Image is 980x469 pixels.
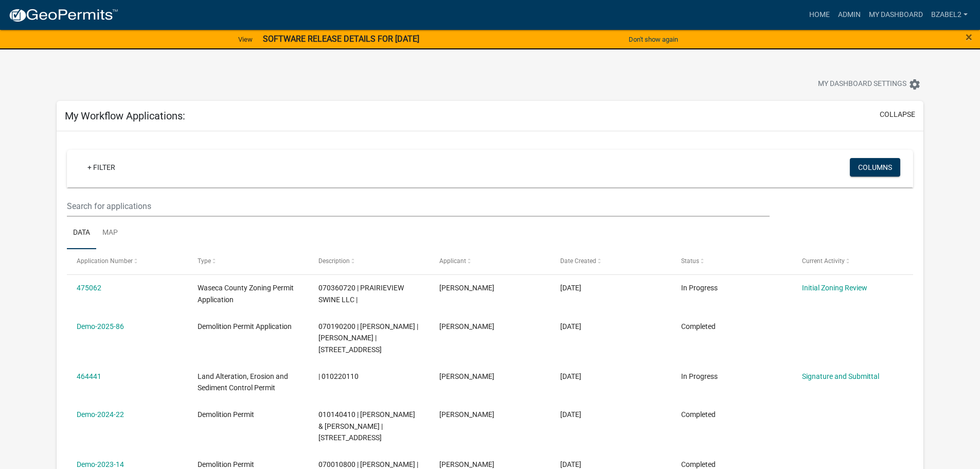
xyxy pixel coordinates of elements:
[834,5,865,25] a: Admin
[439,460,494,468] span: Brian Zabel
[198,410,254,419] span: Demolition Permit
[550,249,671,274] datatable-header-cell: Date Created
[234,31,257,48] a: View
[79,158,123,177] a: + Filter
[625,31,682,48] button: Don't show again
[318,284,404,304] span: 070360720 | PRAIRIEVIEW SWINE LLC |
[263,34,419,44] strong: SOFTWARE RELEASE DETAILS FOR [DATE]
[850,158,900,177] button: Columns
[318,372,359,380] span: | 010220110
[77,284,101,292] a: 475062
[96,217,124,250] a: Map
[77,372,101,380] a: 464441
[77,257,133,265] span: Application Number
[198,257,211,265] span: Type
[560,257,596,265] span: Date Created
[439,257,466,265] span: Applicant
[681,257,699,265] span: Status
[77,410,124,419] a: Demo-2024-22
[880,109,915,120] button: collapse
[318,410,415,442] span: 010140410 | MICHAEL J & DARLA K JEWISON | 35317 50TH ST
[318,322,418,354] span: 070190200 | KEITH SCHLAAK | KELLY L SCHLAAK | 22069 130TH ST
[309,249,430,274] datatable-header-cell: Description
[927,5,972,25] a: bzabel2
[908,78,921,91] i: settings
[966,30,972,44] span: ×
[681,372,718,380] span: In Progress
[818,78,906,91] span: My Dashboard Settings
[681,460,716,468] span: Completed
[671,249,792,274] datatable-header-cell: Status
[681,322,716,331] span: Completed
[77,322,124,331] a: Demo-2025-86
[792,249,913,274] datatable-header-cell: Current Activity
[805,5,834,25] a: Home
[681,410,716,419] span: Completed
[802,257,845,265] span: Current Activity
[560,284,581,292] span: 09/08/2025
[439,322,494,331] span: Brian Zabel
[802,284,867,292] a: Initial Zoning Review
[198,322,292,331] span: Demolition Permit Application
[681,284,718,292] span: In Progress
[865,5,927,25] a: My Dashboard
[802,372,879,380] a: Signature and Submittal
[188,249,309,274] datatable-header-cell: Type
[430,249,550,274] datatable-header-cell: Applicant
[198,284,294,304] span: Waseca County Zoning Permit Application
[65,110,185,122] h5: My Workflow Applications:
[560,322,581,331] span: 08/27/2025
[67,196,769,217] input: Search for applications
[810,74,929,94] button: My Dashboard Settingssettings
[560,460,581,468] span: 09/15/2023
[560,410,581,419] span: 12/20/2023
[439,284,494,292] span: Brian Zabel
[966,31,972,43] button: Close
[77,460,124,468] a: Demo-2023-14
[439,410,494,419] span: Brian Zabel
[439,372,494,380] span: Brian Zabel
[67,217,96,250] a: Data
[318,257,350,265] span: Description
[560,372,581,380] span: 08/15/2025
[67,249,188,274] datatable-header-cell: Application Number
[198,372,288,392] span: Land Alteration, Erosion and Sediment Control Permit
[198,460,254,468] span: Demolition Permit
